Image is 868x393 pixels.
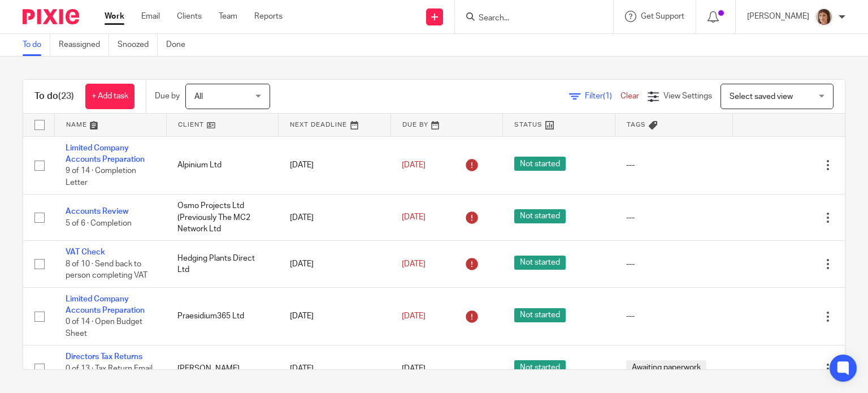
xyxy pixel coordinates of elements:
span: Not started [514,157,566,171]
a: Accounts Review [66,208,128,215]
span: View Settings [663,92,712,100]
div: --- [626,310,721,322]
div: --- [626,258,721,270]
a: Reassigned [59,34,109,56]
img: Pixie%204.jpg [815,8,833,26]
h1: To do [34,90,74,102]
img: Pixie [23,9,79,24]
a: To do [23,34,50,56]
td: [DATE] [279,346,390,392]
td: Alpinium Ltd [166,136,278,195]
td: [DATE] [279,241,390,287]
input: Search [478,14,579,24]
span: [DATE] [402,214,426,222]
span: (1) [603,92,612,100]
span: [DATE] [402,312,426,320]
span: Not started [514,209,566,223]
a: Team [219,11,237,22]
span: Tags [627,122,646,128]
div: --- [626,159,721,171]
span: Select saved view [730,93,793,101]
span: Not started [514,256,566,270]
td: [DATE] [279,136,390,195]
a: Work [105,11,124,22]
a: Limited Company Accounts Preparation [66,295,145,314]
span: 0 of 14 · Open Budget Sheet [66,318,142,338]
span: Not started [514,360,566,374]
a: Reports [254,11,283,22]
td: [DATE] [279,287,390,346]
span: Awaiting paperwork [626,360,706,374]
div: --- [626,212,721,223]
span: 8 of 10 · Send back to person completing VAT [66,260,147,280]
span: 0 of 13 · Tax Return Email to Client [66,365,153,385]
td: [PERSON_NAME] [166,346,278,392]
a: Clear [620,92,639,100]
span: Get Support [641,12,684,20]
td: [DATE] [279,195,390,241]
a: Snoozed [118,34,158,56]
span: 9 of 14 · Completion Letter [66,167,136,187]
span: Not started [514,308,566,322]
a: Clients [177,11,202,22]
td: Hedging Plants Direct Ltd [166,241,278,287]
a: Directors Tax Returns [66,353,142,361]
span: [DATE] [402,161,426,169]
span: (23) [58,92,74,101]
span: All [194,93,203,101]
span: [DATE] [402,260,426,268]
span: [DATE] [402,365,426,373]
td: Osmo Projects Ltd (Previously The MC2 Network Ltd [166,195,278,241]
p: Due by [155,90,180,102]
span: Filter [585,92,620,100]
p: [PERSON_NAME] [747,11,809,22]
a: Email [141,11,160,22]
span: 5 of 6 · Completion [66,219,132,227]
a: Limited Company Accounts Preparation [66,144,145,163]
a: VAT Check [66,248,105,256]
td: Praesidium365 Ltd [166,287,278,346]
a: Done [166,34,194,56]
a: + Add task [85,84,134,109]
